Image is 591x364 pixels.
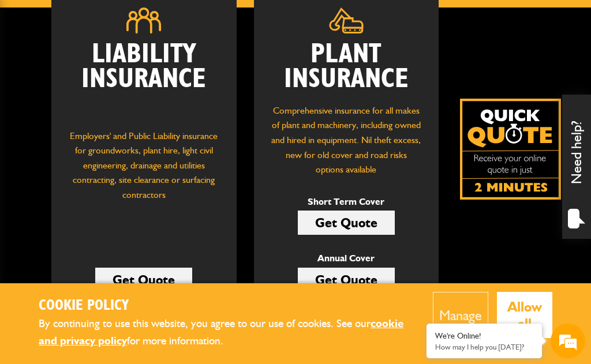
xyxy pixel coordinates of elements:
[15,209,211,318] textarea: Type your message and hit 'Enter'
[298,211,395,235] a: Get Quote
[20,64,48,80] img: d_20077148190_company_1631870298795_20077148190
[298,194,395,209] p: Short Term Cover
[39,315,416,350] p: By continuing to use this website, you agree to our use of cookies. See our for more information.
[157,282,210,298] em: Start Chat
[298,268,395,292] a: Get Quote
[15,175,211,200] input: Enter your phone number
[433,292,488,338] button: Manage
[69,42,219,117] h2: Liability Insurance
[69,129,219,228] p: Employers' and Public Liability insurance for groundworks, plant hire, light civil engineering, d...
[271,42,421,92] h2: Plant Insurance
[497,292,553,338] button: Allow all
[435,343,533,351] p: How may I help you today?
[562,95,591,239] div: Need help?
[15,107,211,132] input: Enter your last name
[95,268,192,292] a: Get Quote
[298,251,395,266] p: Annual Cover
[460,99,561,200] img: Quick Quote
[435,331,533,341] div: We're Online!
[189,6,217,33] div: Minimize live chat window
[460,99,561,200] a: Get your insurance quote isn just 2-minutes
[271,103,421,177] p: Comprehensive insurance for all makes of plant and machinery, including owned and hired in equipm...
[15,141,211,166] input: Enter your email address
[60,65,194,80] div: Chat with us now
[39,297,416,315] h2: Cookie Policy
